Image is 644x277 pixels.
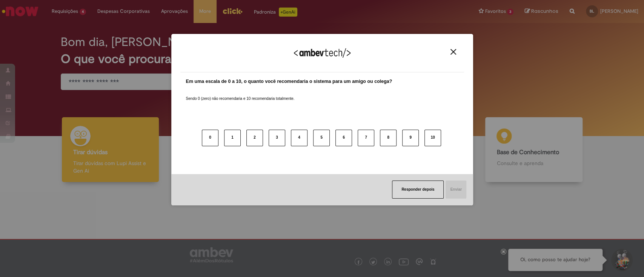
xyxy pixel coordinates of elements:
button: 1 [224,130,241,146]
label: Em uma escala de 0 a 10, o quanto você recomendaria o sistema para um amigo ou colega? [186,78,392,85]
button: 5 [313,130,330,146]
label: Sendo 0 (zero) não recomendaria e 10 recomendaria totalmente. [186,87,295,101]
button: 8 [380,130,397,146]
button: 4 [291,130,307,146]
img: Close [450,49,456,55]
button: 2 [246,130,263,146]
button: 3 [269,130,285,146]
button: 10 [424,130,441,146]
button: 6 [335,130,352,146]
button: Close [448,49,458,55]
button: 0 [202,130,218,146]
button: Responder depois [392,181,444,199]
button: 7 [358,130,374,146]
button: 9 [402,130,419,146]
img: Logo Ambevtech [294,48,350,58]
